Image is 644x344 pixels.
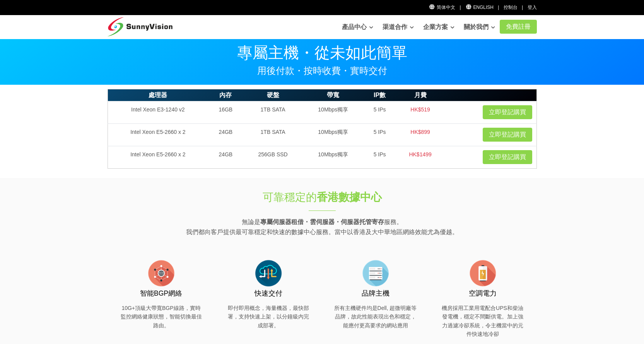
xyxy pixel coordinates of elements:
img: flat-server-alt.png [360,258,391,289]
td: 16GB [208,101,243,123]
td: 5 IPs [364,101,396,123]
td: 256GB SSD [243,146,302,168]
a: 立即登記購買 [483,150,532,164]
strong: 香港數據中心 [317,191,382,203]
p: 所有主機硬件均是Dell, 超微明廠等品牌，故此性能表現出色和穩定，能應付更高要求的網站應用 [333,304,418,330]
th: 處理器 [108,89,208,101]
th: 帶寬 [303,89,364,101]
p: 無論是 服務。 我們都向客戶提供最可靠穩定和快速的數據中心服務。當中以香港及大中華地區網絡效能尤為優越。 [108,217,537,237]
h3: 空調電力 [441,289,525,298]
a: English [465,5,494,10]
td: HK$519 [396,101,445,123]
td: 10Mbps獨享 [303,101,364,123]
h3: 快速交付 [226,289,311,298]
img: flat-battery.png [467,258,498,289]
img: flat-internet.png [146,258,177,289]
td: 5 IPs [364,123,396,146]
p: 機房採用工業用電配合UPS和柴油發電機，穩定不間斷供電。加上強力過濾冷卻系統，令主機當中的元件快速地冷卻 [441,304,525,339]
p: 10G+頂級大帶寬BGP線路，實時監控網絡健康狀態，智能切換最佳路由。 [119,304,203,330]
a: 渠道合作 [383,19,414,35]
td: 1TB SATA [243,123,302,146]
a: 控制台 [504,5,518,10]
a: 登入 [528,5,537,10]
th: IP數 [364,89,396,101]
a: 立即登記購買 [483,105,532,119]
th: 硬盤 [243,89,302,101]
a: 立即登記購買 [483,128,532,142]
th: 月費 [396,89,445,101]
h3: 品牌主機 [333,289,418,298]
a: 免費註冊 [500,20,537,34]
td: Intel Xeon E5-2660 x 2 [108,123,208,146]
h3: 智能BGP網絡 [119,289,203,298]
a: 简体中文 [429,5,456,10]
p: 用後付款・按時收費・實時交付 [108,66,537,75]
strong: 專屬伺服器租借・雲伺服器・伺服器托管寄存 [260,219,384,225]
td: 24GB [208,146,243,168]
p: 專屬主機・從未如此簡單 [108,45,537,60]
li: | [498,4,499,11]
p: 即付即用概念，海量機器，最快部署，支持快速上架，以分鐘級內完成部署。 [226,304,311,330]
h1: 可靠穩定的 [193,190,451,205]
td: HK$899 [396,123,445,146]
a: 產品中心 [342,19,373,35]
li: | [460,4,461,11]
a: 企業方案 [423,19,454,35]
td: 5 IPs [364,146,396,168]
img: flat-cloud-in-out.png [253,258,284,289]
td: HK$1499 [396,146,445,168]
th: 內存 [208,89,243,101]
li: | [522,4,523,11]
td: Intel Xeon E5-2660 x 2 [108,146,208,168]
td: 10Mbps獨享 [303,123,364,146]
td: 1TB SATA [243,101,302,123]
td: Intel Xeon E3-1240 v2 [108,101,208,123]
td: 24GB [208,123,243,146]
a: 關於我們 [464,19,495,35]
td: 10Mbps獨享 [303,146,364,168]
